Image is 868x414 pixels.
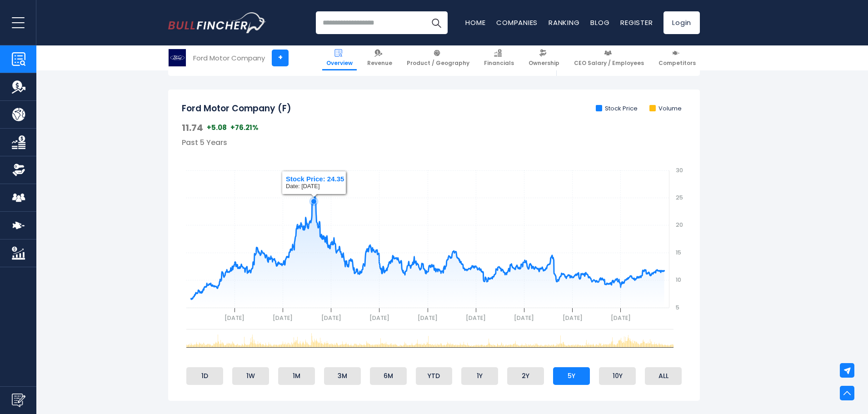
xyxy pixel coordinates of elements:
[507,367,544,384] li: 2Y
[182,122,203,134] span: 11.74
[363,45,396,70] a: Revenue
[367,60,392,67] span: Revenue
[182,147,686,329] svg: gh
[186,367,223,384] li: 1D
[168,12,266,33] a: Go to homepage
[278,367,315,384] li: 1M
[461,367,498,384] li: 1Y
[663,11,700,34] a: Login
[321,314,341,322] text: [DATE]
[596,105,638,113] li: Stock Price
[553,367,590,384] li: 5Y
[676,304,679,311] text: 5
[12,163,25,177] img: Ownership
[599,367,636,384] li: 10Y
[611,314,631,322] text: [DATE]
[574,60,644,67] span: CEO Salary / Employees
[169,49,186,66] img: F logo
[232,367,269,384] li: 1W
[676,194,683,201] text: 25
[620,18,653,27] a: Register
[418,314,438,322] text: [DATE]
[645,367,682,384] li: ALL
[480,45,518,70] a: Financials
[182,103,291,115] h2: Ford Motor Company (F)
[524,45,564,70] a: Ownership
[370,367,407,384] li: 6M
[182,137,227,148] span: Past 5 Years
[369,314,389,322] text: [DATE]
[529,60,559,67] span: Ownership
[407,60,469,67] span: Product / Geography
[649,105,682,113] li: Volume
[230,123,259,132] span: +76.21%
[322,45,357,70] a: Overview
[416,367,453,384] li: YTD
[590,18,609,27] a: Blog
[425,11,448,34] button: Search
[273,314,293,322] text: [DATE]
[272,50,289,66] a: +
[549,18,579,27] a: Ranking
[496,18,538,27] a: Companies
[563,314,583,322] text: [DATE]
[403,45,474,70] a: Product / Geography
[570,45,648,70] a: CEO Salary / Employees
[326,60,353,67] span: Overview
[514,314,534,322] text: [DATE]
[676,276,681,284] text: 10
[465,18,485,27] a: Home
[676,221,683,229] text: 20
[324,367,361,384] li: 3M
[168,12,266,33] img: Bullfincher logo
[654,45,700,70] a: Competitors
[676,166,683,174] text: 30
[207,123,227,132] span: +5.08
[658,60,696,67] span: Competitors
[676,249,681,256] text: 15
[466,314,486,322] text: [DATE]
[224,314,244,322] text: [DATE]
[484,60,514,67] span: Financials
[193,53,265,63] div: Ford Motor Company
